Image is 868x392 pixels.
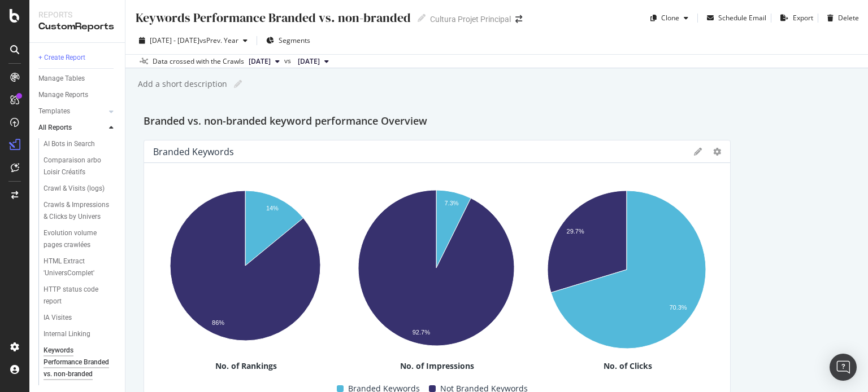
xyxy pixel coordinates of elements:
div: Keywords Performance Branded vs. non-branded [44,345,112,380]
div: Crawls & Impressions & Clicks by Univers [44,199,111,223]
span: vs [284,56,293,66]
a: Internal Linking [44,328,117,340]
button: Export [776,9,813,27]
a: Templates [38,105,106,117]
text: 86% [212,319,224,326]
div: Manage Tables [38,73,85,85]
div: Crawl & Visits (logs) [44,183,105,195]
i: Edit report name [418,14,426,22]
i: Edit report name [234,80,242,88]
div: Clone [661,13,679,23]
a: All Reports [38,122,106,134]
button: Clone [646,9,693,27]
span: 2025 May. 16th [249,56,271,67]
span: Segments [279,36,310,45]
div: Delete [838,13,859,23]
span: [DATE] - [DATE] [150,36,199,45]
text: 29.7% [567,228,584,235]
div: + Create Report [38,52,85,64]
span: vs Prev. Year [199,36,238,45]
text: 14% [266,205,279,212]
div: Comparaison arbo Loisir Créatifs [44,155,110,178]
div: Templates [38,105,70,117]
div: Branded Keywords [153,146,234,157]
a: AI Bots in Search [44,138,117,150]
svg: A chart. [153,184,337,352]
a: Keywords Performance Branded vs. non-branded [44,345,117,380]
a: Manage Tables [38,73,117,85]
div: Internal Linking [44,328,90,340]
div: Keywords Performance Branded vs. non-branded [134,9,411,27]
div: IA Visites [44,312,72,324]
button: Segments [262,32,315,50]
div: All Reports [38,122,72,134]
span: 2024 Jun. 18th [298,56,320,67]
a: HTML Extract 'UniversComplet' [44,256,117,279]
button: Delete [823,9,859,27]
div: Cultura Projet Principal [430,14,511,25]
a: Comparaison arbo Loisir Créatifs [44,155,117,178]
div: Data crossed with the Crawls [153,56,244,67]
a: Crawls & Impressions & Clicks by Univers [44,199,117,223]
div: HTTP status code report [44,284,107,307]
button: [DATE] [244,55,284,68]
div: Open Intercom Messenger [830,354,857,381]
a: IA Visites [44,312,117,324]
div: HTML Extract 'UniversComplet' [44,256,109,279]
div: No. of Rankings [153,360,340,372]
a: Evolution volume pages crawlées [44,227,117,251]
button: [DATE] - [DATE]vsPrev. Year [134,32,252,50]
div: Branded vs. non-branded keyword performance Overview [144,113,850,131]
h2: Branded vs. non-branded keyword performance Overview [144,113,427,131]
div: Manage Reports [38,89,88,101]
div: No. of Impressions [344,360,531,372]
div: AI Bots in Search [44,138,95,150]
div: No. of Clicks [535,360,721,372]
text: 7.3% [444,200,458,206]
div: arrow-right-arrow-left [515,15,522,23]
a: Crawl & Visits (logs) [44,183,117,195]
div: CustomReports [38,20,116,33]
a: + Create Report [38,52,117,64]
button: Schedule Email [702,9,766,27]
div: Evolution volume pages crawlées [44,227,110,251]
svg: A chart. [344,184,528,358]
a: Manage Reports [38,89,117,101]
div: Reports [38,9,116,20]
text: 92.7% [412,329,429,336]
a: HTTP status code report [44,284,117,307]
text: 70.3% [670,304,687,311]
button: [DATE] [293,55,333,68]
div: Export [793,13,813,23]
svg: A chart. [535,184,718,360]
div: Schedule Email [718,13,766,23]
div: Add a short description [137,78,227,90]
